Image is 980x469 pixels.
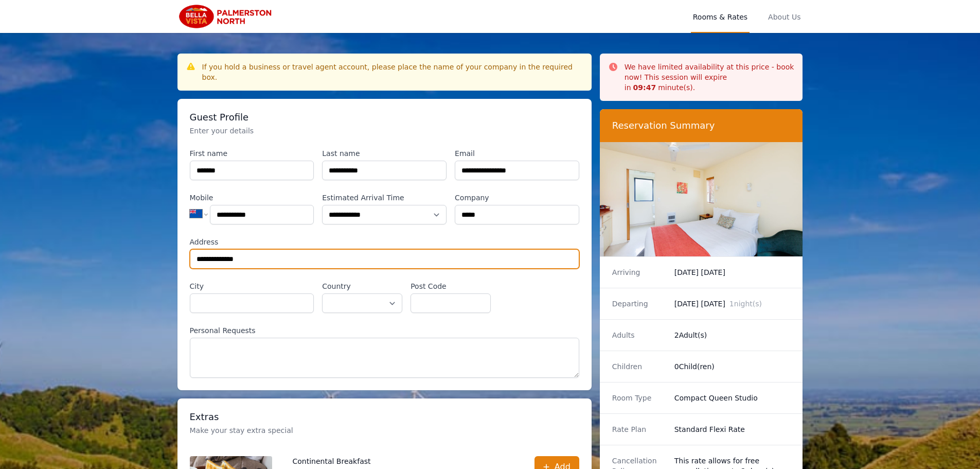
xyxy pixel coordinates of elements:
[612,299,666,309] dt: Departing
[190,126,579,136] p: Enter your details
[411,281,491,291] label: Post Code
[190,411,579,423] h3: Extras
[674,393,791,403] dd: Compact Queen Studio
[190,111,579,124] h3: Guest Profile
[612,267,666,277] dt: Arriving
[190,425,579,436] p: Make your stay extra special
[633,83,656,92] strong: 09 : 47
[202,62,583,82] div: If you hold a business or travel agent account, please place the name of your company in the requ...
[674,299,791,309] dd: [DATE] [DATE]
[612,393,666,403] dt: Room Type
[322,193,447,203] label: Estimated Arrival Time
[674,361,791,372] dd: 0 Child(ren)
[600,142,803,256] img: Compact Queen Studio
[729,300,762,308] span: 1 night(s)
[190,148,314,159] label: First name
[612,424,666,435] dt: Rate Plan
[293,456,485,466] p: Continental Breakfast
[455,193,579,203] label: Company
[322,281,402,291] label: Country
[177,4,277,29] img: Bella Vista Palmerston North
[190,325,579,336] label: Personal Requests
[455,148,579,159] label: Email
[612,330,666,340] dt: Adults
[674,330,791,340] dd: 2 Adult(s)
[322,148,447,159] label: Last name
[674,267,791,277] dd: [DATE] [DATE]
[612,119,791,132] h3: Reservation Summary
[190,237,579,247] label: Address
[674,424,791,435] dd: Standard Flexi Rate
[190,281,314,291] label: City
[612,361,666,372] dt: Children
[625,62,795,93] p: We have limited availability at this price - book now! This session will expire in minute(s).
[190,193,314,203] label: Mobile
